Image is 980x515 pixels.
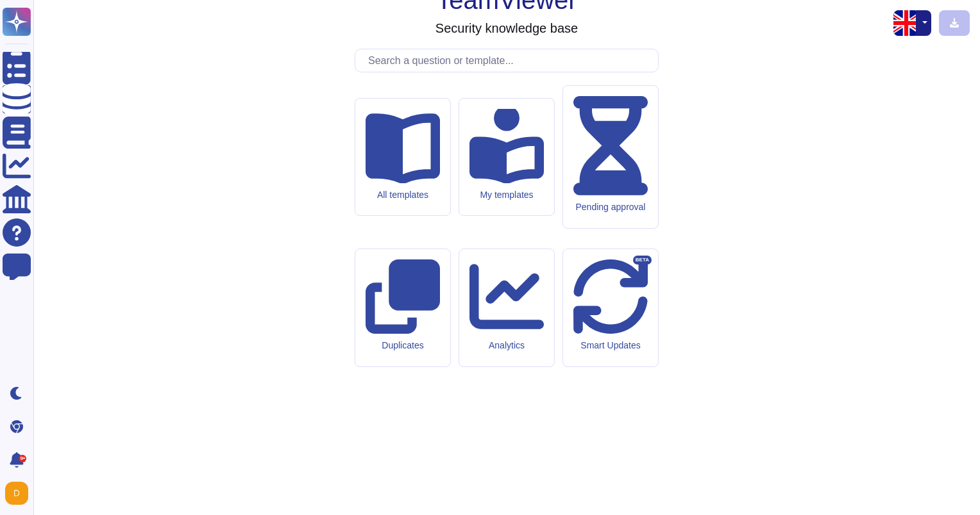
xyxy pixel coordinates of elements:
img: user [5,482,28,505]
div: All templates [366,190,440,200]
button: user [3,479,37,507]
div: Pending approval [573,202,648,213]
input: Search a question or template... [362,49,658,72]
div: Duplicates [366,340,440,351]
div: My templates [469,190,544,200]
div: BETA [633,256,652,265]
div: Smart Updates [573,340,648,351]
img: en [893,10,919,36]
div: 9+ [19,455,26,462]
h3: Security knowledge base [435,20,578,36]
div: Analytics [469,340,544,351]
